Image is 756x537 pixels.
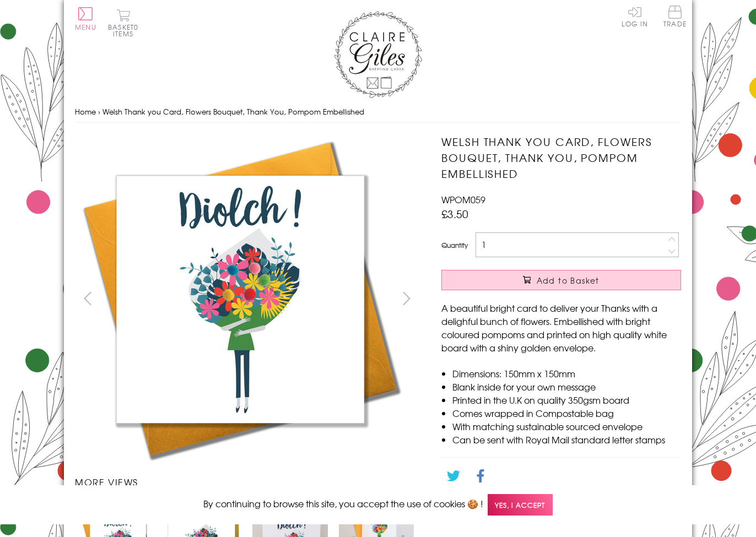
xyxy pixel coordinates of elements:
[75,134,406,464] img: Welsh Thank you Card, Flowers Bouquet, Thank You, Pompom Embellished
[441,301,681,354] p: A beautiful bright card to deliver your Thanks with a delighful bunch of flowers. Embellished wit...
[395,286,419,311] button: next
[537,275,600,286] span: Add to Basket
[98,106,100,117] span: ›
[488,494,553,516] span: Yes, I accept
[452,380,681,393] li: Blank inside for your own message
[75,475,419,489] h3: More views
[622,6,648,27] a: Log In
[452,393,681,406] li: Printed in the U.K on quality 350gsm board
[108,9,138,37] button: Basket0 items
[452,367,681,380] li: Dimensions: 150mm x 150mm
[113,22,138,39] span: 0 items
[75,101,681,123] nav: breadcrumbs
[441,240,468,250] label: Quantity
[102,106,364,117] span: Welsh Thank you Card, Flowers Bouquet, Thank You, Pompom Embellished
[75,22,96,32] span: Menu
[441,193,485,206] span: WPOM059
[75,106,96,117] a: Home
[452,420,681,433] li: With matching sustainable sourced envelope
[441,206,468,221] span: £3.50
[663,6,687,29] a: Trade
[75,7,96,30] button: Menu
[452,433,681,446] li: Can be sent with Royal Mail standard letter stamps
[663,6,687,27] span: Trade
[452,406,681,420] li: Comes wrapped in Compostable bag
[441,270,681,290] button: Add to Basket
[75,286,100,311] button: prev
[441,134,681,181] h1: Welsh Thank you Card, Flowers Bouquet, Thank You, Pompom Embellished
[334,11,422,98] img: Claire Giles Greetings Cards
